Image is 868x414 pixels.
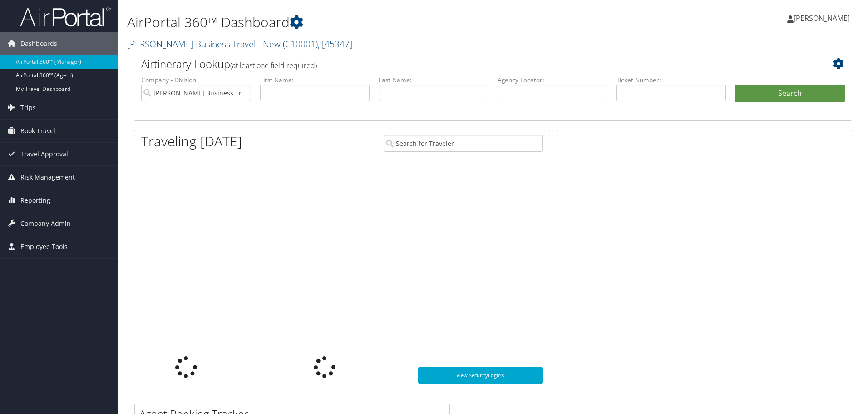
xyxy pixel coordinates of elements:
label: Last Name: [379,75,488,85]
span: Trips [20,96,36,119]
h1: Traveling [DATE] [141,132,242,151]
a: [PERSON_NAME] [787,5,859,32]
h2: Airtinerary Lookup [141,56,785,72]
span: Reporting [20,189,50,212]
label: First Name: [260,75,370,85]
span: Risk Management [20,166,75,189]
span: Company Admin [20,212,71,235]
label: Ticket Number: [616,75,726,85]
span: (at least one field required) [230,60,317,70]
label: Agency Locator: [498,75,607,85]
span: Dashboards [20,32,57,55]
label: Company - Division: [141,75,251,85]
button: Search [735,85,845,103]
span: , [ 45347 ] [318,38,352,50]
input: Search for Traveler [384,135,543,152]
span: ( C10001 ) [283,38,318,50]
span: Travel Approval [20,143,68,165]
img: airportal-logo.png [20,6,111,27]
span: [PERSON_NAME] [794,13,850,23]
h1: AirPortal 360™ Dashboard [127,13,615,32]
span: Employee Tools [20,235,68,258]
a: [PERSON_NAME] Business Travel - New [127,38,352,50]
a: View SecurityLogic® [418,367,543,384]
span: Book Travel [20,120,55,142]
